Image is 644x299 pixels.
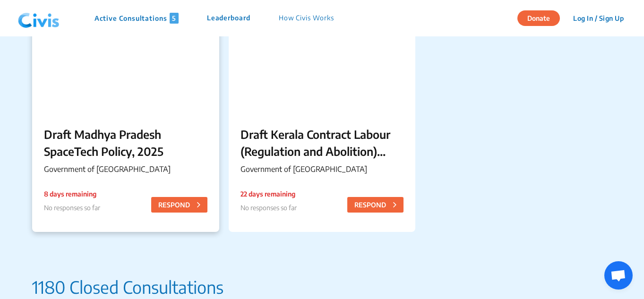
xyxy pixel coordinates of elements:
[517,13,567,22] a: Donate
[44,204,100,212] span: No responses so far
[517,10,560,26] button: Donate
[170,13,179,24] span: 5
[240,189,297,199] p: 22 days remaining
[14,4,63,33] img: navlogo.png
[240,126,404,160] p: Draft Kerala Contract Labour (Regulation and Abolition) (Amendment) Rules, 2025
[604,261,633,290] div: Open chat
[94,13,179,24] p: Active Consultations
[240,163,404,175] p: Government of [GEOGRAPHIC_DATA]
[240,204,297,212] span: No responses so far
[151,197,207,213] button: RESPOND
[207,13,250,24] p: Leaderboard
[44,126,207,160] p: Draft Madhya Pradesh SpaceTech Policy, 2025
[44,189,100,199] p: 8 days remaining
[567,11,630,26] button: Log In / Sign Up
[44,163,207,175] p: Government of [GEOGRAPHIC_DATA]
[279,13,334,24] p: How Civis Works
[347,197,404,213] button: RESPOND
